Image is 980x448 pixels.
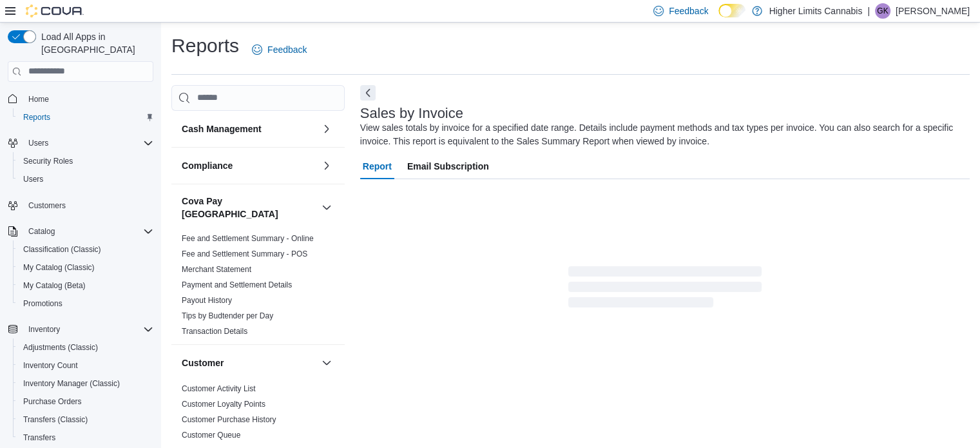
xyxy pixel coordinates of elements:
[18,412,93,427] a: Transfers (Classic)
[23,174,43,184] span: Users
[182,159,233,172] h3: Compliance
[18,110,153,125] span: Reports
[3,196,159,215] button: Customers
[182,234,314,243] a: Fee and Settlement Summary - Online
[182,195,316,220] button: Cova Pay [GEOGRAPHIC_DATA]
[18,296,68,311] a: Promotions
[3,90,159,108] button: Home
[247,37,312,63] a: Feedback
[13,393,159,411] button: Purchase Orders
[18,412,153,427] span: Transfers (Classic)
[13,338,159,356] button: Adjustments (Classic)
[182,415,276,424] a: Customer Purchase History
[13,277,159,295] button: My Catalog (Beta)
[171,231,345,344] div: Cova Pay [GEOGRAPHIC_DATA]
[319,158,334,173] button: Compliance
[28,200,66,211] span: Customers
[23,360,78,371] span: Inventory Count
[13,152,159,170] button: Security Roles
[13,429,159,447] button: Transfers
[18,358,153,373] span: Inventory Count
[23,262,95,273] span: My Catalog (Classic)
[182,265,251,274] a: Merchant Statement
[18,242,153,257] span: Classification (Classic)
[182,384,256,393] a: Customer Activity List
[182,280,292,289] a: Payment and Settlement Details
[23,280,86,291] span: My Catalog (Beta)
[18,394,153,409] span: Purchase Orders
[23,92,54,107] a: Home
[568,269,762,310] span: Loading
[18,110,55,125] a: Reports
[896,3,970,19] p: [PERSON_NAME]
[18,153,78,169] a: Security Roles
[171,33,239,59] h1: Reports
[18,394,87,409] a: Purchase Orders
[319,121,334,137] button: Cash Management
[36,30,153,56] span: Load All Apps in [GEOGRAPHIC_DATA]
[26,5,84,17] img: Cova
[319,355,334,371] button: Customer
[182,356,224,369] h3: Customer
[18,430,61,445] a: Transfers
[18,278,153,293] span: My Catalog (Beta)
[23,396,82,407] span: Purchase Orders
[23,198,71,213] a: Customers
[867,3,870,19] p: |
[3,320,159,338] button: Inventory
[18,376,153,391] span: Inventory Manager (Classic)
[13,108,159,126] button: Reports
[182,296,232,305] a: Payout History
[18,296,153,311] span: Promotions
[18,376,125,391] a: Inventory Manager (Classic)
[182,264,251,275] span: Merchant Statement
[360,121,963,148] div: View sales totals by invoice for a specified date range. Details include payment methods and tax ...
[23,244,101,255] span: Classification (Classic)
[23,414,88,425] span: Transfers (Classic)
[182,384,256,394] span: Customer Activity List
[18,340,153,355] span: Adjustments (Classic)
[182,122,316,135] button: Cash Management
[23,135,53,151] button: Users
[360,85,376,101] button: Next
[319,200,334,215] button: Cova Pay [GEOGRAPHIC_DATA]
[13,258,159,277] button: My Catalog (Classic)
[182,311,273,321] span: Tips by Budtender per Day
[13,411,159,429] button: Transfers (Classic)
[23,197,153,213] span: Customers
[23,135,153,151] span: Users
[18,242,106,257] a: Classification (Classic)
[182,431,240,440] a: Customer Queue
[13,170,159,188] button: Users
[18,260,100,275] a: My Catalog (Classic)
[28,94,49,104] span: Home
[182,122,262,135] h3: Cash Management
[23,322,65,337] button: Inventory
[23,91,153,107] span: Home
[182,400,265,409] a: Customer Loyalty Points
[13,356,159,375] button: Inventory Count
[23,224,153,239] span: Catalog
[13,240,159,258] button: Classification (Classic)
[23,298,62,309] span: Promotions
[182,356,316,369] button: Customer
[182,414,276,425] span: Customer Purchase History
[18,430,153,445] span: Transfers
[23,342,98,353] span: Adjustments (Classic)
[182,311,273,320] a: Tips by Budtender per Day
[407,153,489,179] span: Email Subscription
[18,171,153,187] span: Users
[18,358,83,373] a: Inventory Count
[18,171,48,187] a: Users
[182,326,247,336] span: Transaction Details
[13,375,159,393] button: Inventory Manager (Classic)
[23,378,120,389] span: Inventory Manager (Classic)
[28,138,48,148] span: Users
[182,249,307,258] a: Fee and Settlement Summary - POS
[360,106,463,121] h3: Sales by Invoice
[18,260,153,275] span: My Catalog (Classic)
[18,340,103,355] a: Adjustments (Classic)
